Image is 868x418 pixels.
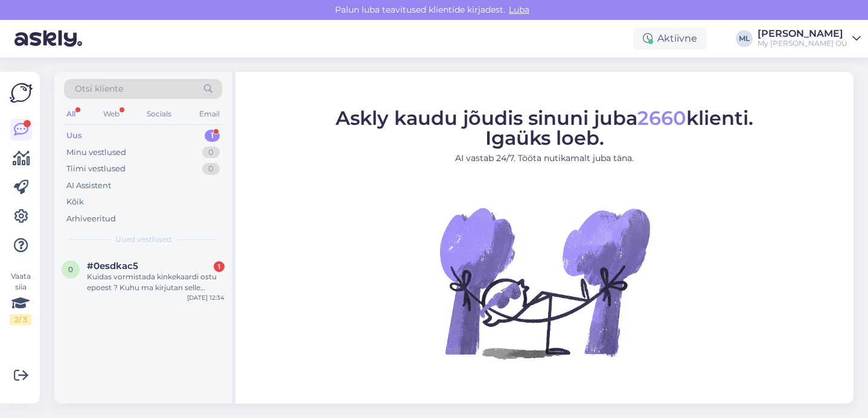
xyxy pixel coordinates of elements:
[66,180,111,192] div: AI Assistent
[10,81,33,104] img: Askly Logo
[66,163,126,175] div: Tiimi vestlused
[736,30,753,47] div: ML
[144,106,174,122] div: Socials
[205,130,220,142] div: 1
[758,39,847,48] div: My [PERSON_NAME] OÜ
[505,4,533,15] span: Luba
[633,28,707,49] div: Aktiivne
[202,147,220,159] div: 0
[758,29,861,48] a: [PERSON_NAME]My [PERSON_NAME] OÜ
[10,314,31,325] div: 2 / 3
[66,196,84,208] div: Kõik
[758,29,847,39] div: [PERSON_NAME]
[197,106,222,122] div: Email
[187,293,225,302] div: [DATE] 12:34
[637,106,686,129] span: 2660
[68,265,73,274] span: 0
[87,261,138,271] span: #0esdkac5
[66,147,126,159] div: Minu vestlused
[115,234,171,245] span: Uued vestlused
[436,174,653,391] img: No Chat active
[75,83,123,95] span: Otsi kliente
[101,106,122,122] div: Web
[66,213,116,225] div: Arhiveeritud
[214,261,225,272] div: 1
[66,130,82,142] div: Uus
[10,271,31,325] div: Vaata siia
[336,151,753,164] p: AI vastab 24/7. Tööta nutikamalt juba täna.
[64,106,78,122] div: All
[202,163,220,175] div: 0
[87,271,225,293] div: Kuidas vormistada kinkekaardi ostu epoest ? Kuhu ma kirjutan selle aadresssi, kellele ma tahan ki...
[336,106,753,149] span: Askly kaudu jõudis sinuni juba klienti. Igaüks loeb.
